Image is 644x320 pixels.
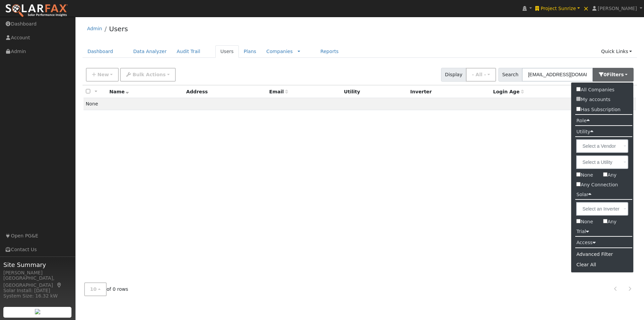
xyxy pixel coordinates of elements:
a: Companies [266,49,293,54]
div: System Size: 16.32 kW [3,292,72,300]
div: Advanced Filter [571,249,633,260]
label: Any [598,170,622,180]
input: Select an Inverter [576,202,628,216]
label: Access [571,238,600,247]
label: None [571,217,598,227]
span: Bulk Actions [132,72,166,77]
div: Inverter [410,88,488,95]
label: My accounts [571,95,615,104]
img: retrieve [35,309,40,314]
a: Dashboard [83,45,118,58]
input: Any [603,219,607,223]
div: [PERSON_NAME] [3,269,72,276]
div: Solar Install: [DATE] [3,287,72,294]
input: All Companies [576,87,581,91]
button: Bulk Actions [120,68,175,82]
input: Search [522,68,593,82]
label: All Companies [571,85,619,95]
div: Address [186,88,264,95]
span: Email [269,89,288,94]
span: Days since last login [493,89,524,94]
a: Admin [87,26,102,31]
span: Filter [607,72,624,77]
span: 10 [90,286,97,292]
span: New [97,72,109,77]
a: Quick Links [596,45,637,58]
td: None [84,98,636,110]
input: Select a Vendor [576,139,628,153]
label: None [571,170,598,180]
a: Data Analyzer [128,45,172,58]
button: - All - [466,68,496,82]
label: Solar [571,190,596,199]
span: [PERSON_NAME] [598,6,637,11]
a: Map [56,282,62,288]
input: None [576,219,581,223]
label: Has Subscription [571,105,626,115]
div: [GEOGRAPHIC_DATA], [GEOGRAPHIC_DATA] [3,275,72,289]
label: Any [598,217,622,227]
input: Has Subscription [576,107,581,111]
input: Any Connection [576,182,581,186]
label: Role [571,116,594,126]
button: 0Filters [593,68,634,82]
button: New [86,68,119,82]
span: Search [498,68,522,82]
input: Select a Utility [576,155,628,169]
button: 10 [84,282,107,296]
span: Display [441,68,466,82]
img: SolarFax [5,4,68,18]
span: Site Summary [3,260,72,269]
a: Users [109,25,128,33]
a: Reports [315,45,343,58]
a: Plans [239,45,261,58]
input: My accounts [576,97,581,101]
a: Users [215,45,239,58]
span: s [621,72,624,77]
label: Utility [571,127,598,137]
label: Any Connection [571,180,633,190]
span: × [583,4,589,12]
span: Project Sunrize [541,6,576,11]
a: Audit Trail [172,45,205,58]
label: Trial [571,227,594,236]
span: Name [109,89,129,94]
input: None [576,172,581,177]
div: Utility [344,88,406,95]
input: Any [603,172,607,177]
span: of 0 rows [84,282,128,296]
div: Clear All [571,260,633,270]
